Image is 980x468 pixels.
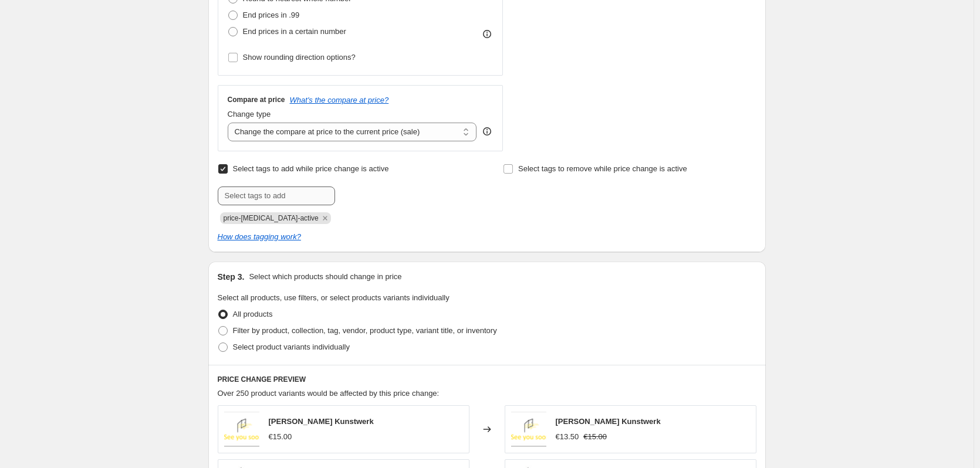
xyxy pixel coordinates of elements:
span: Show rounding direction options? [243,53,356,62]
button: Remove price-change-job-active [320,213,330,223]
span: Select all products, use filters, or select products variants individually [218,293,450,302]
input: Select tags to add [218,186,335,205]
span: Filter by product, collection, tag, vendor, product type, variant title, or inventory [233,326,497,335]
span: All products [233,310,273,318]
img: img_80x.png [224,412,259,447]
h3: Compare at price [228,95,285,104]
a: How does tagging work? [218,232,301,241]
p: Select which products should change in price [249,271,401,283]
div: €15.00 [269,431,292,443]
span: [PERSON_NAME] Kunstwerk [269,417,374,426]
span: End prices in .99 [243,11,300,19]
strike: €15.00 [583,431,607,443]
span: End prices in a certain number [243,27,346,36]
span: Over 250 product variants would be affected by this price change: [218,389,440,398]
div: help [481,126,493,137]
span: [PERSON_NAME] Kunstwerk [556,417,661,426]
span: price-change-job-active [224,214,319,222]
span: Select product variants individually [233,342,350,351]
img: img_80x.png [511,412,546,447]
h2: Step 3. [218,271,245,283]
span: Select tags to add while price change is active [233,164,389,173]
span: Select tags to remove while price change is active [518,164,687,173]
button: What's the compare at price? [290,96,389,104]
div: €13.50 [556,431,579,443]
h6: PRICE CHANGE PREVIEW [218,375,756,384]
span: Change type [228,110,271,118]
